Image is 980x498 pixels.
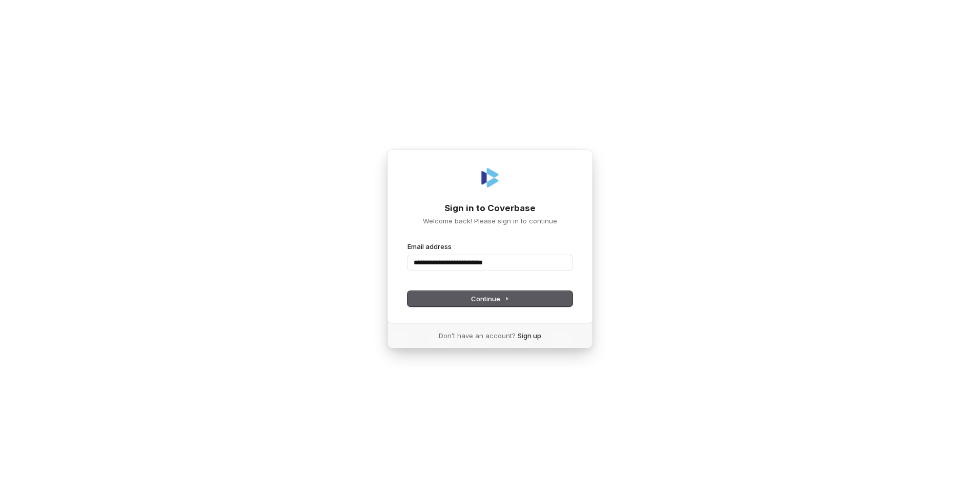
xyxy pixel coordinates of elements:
a: Sign up [518,331,541,340]
label: Email address [407,242,452,251]
img: Coverbase [478,165,502,190]
p: Welcome back! Please sign in to continue [407,216,573,225]
h1: Sign in to Coverbase [407,202,573,215]
button: Continue [407,291,573,306]
span: Continue [471,294,509,303]
span: Don’t have an account? [439,331,516,340]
